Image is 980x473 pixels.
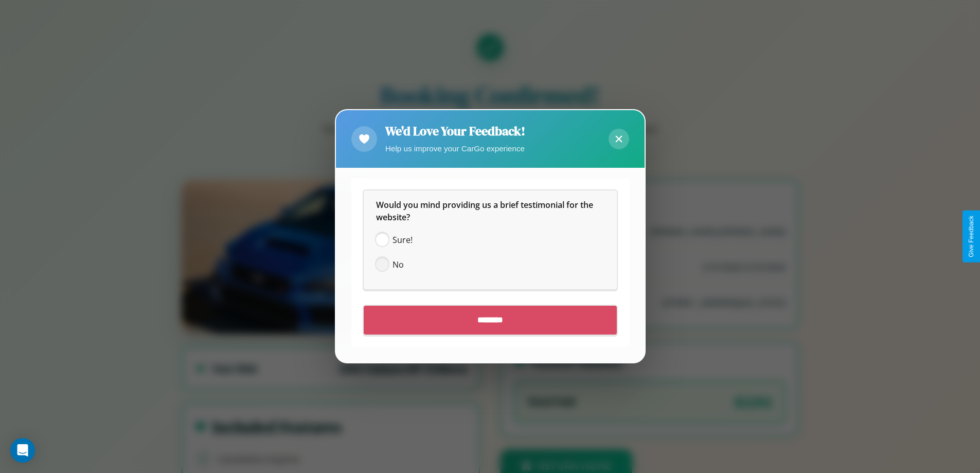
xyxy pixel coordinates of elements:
[385,122,525,139] h2: We'd Love Your Feedback!
[10,438,35,463] div: Open Intercom Messenger
[968,216,975,257] div: Give Feedback
[393,234,413,247] span: Sure!
[376,200,595,223] span: Would you mind providing us a brief testimonial for the website?
[393,259,404,271] span: No
[385,142,525,155] p: Help us improve your CarGo experience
